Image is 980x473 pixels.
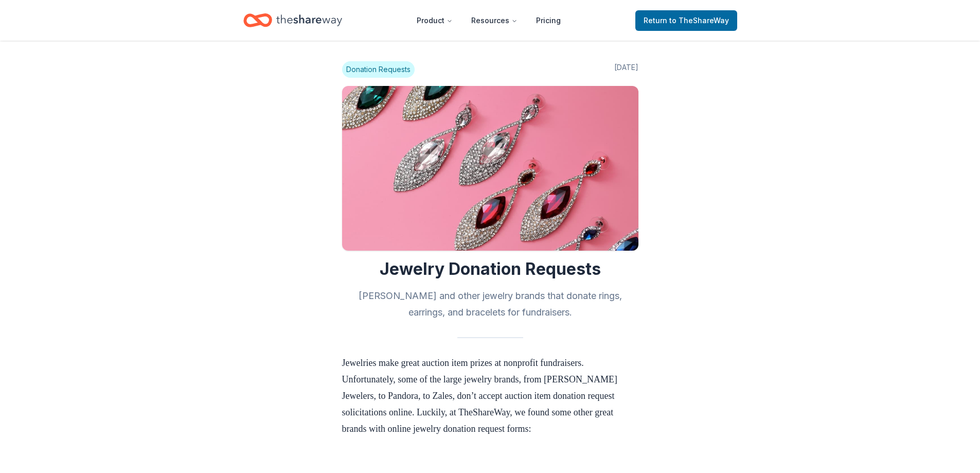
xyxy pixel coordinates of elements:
[408,10,461,31] button: Product
[342,288,638,321] h2: [PERSON_NAME] and other jewelry brands that donate rings, earrings, and bracelets for fundraisers.
[644,14,729,27] span: Return
[408,8,569,32] nav: Main
[614,61,638,78] span: [DATE]
[528,10,569,31] a: Pricing
[342,86,638,251] img: Image for Jewelry Donation Requests
[243,8,342,32] a: Home
[342,61,415,78] span: Donation Requests
[463,10,526,31] button: Resources
[342,355,638,437] p: Jewelries make great auction item prizes at nonprofit fundraisers. Unfortunately, some of the lar...
[635,10,737,31] a: Returnto TheShareWay
[669,16,729,25] span: to TheShareWay
[342,259,638,279] h1: Jewelry Donation Requests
